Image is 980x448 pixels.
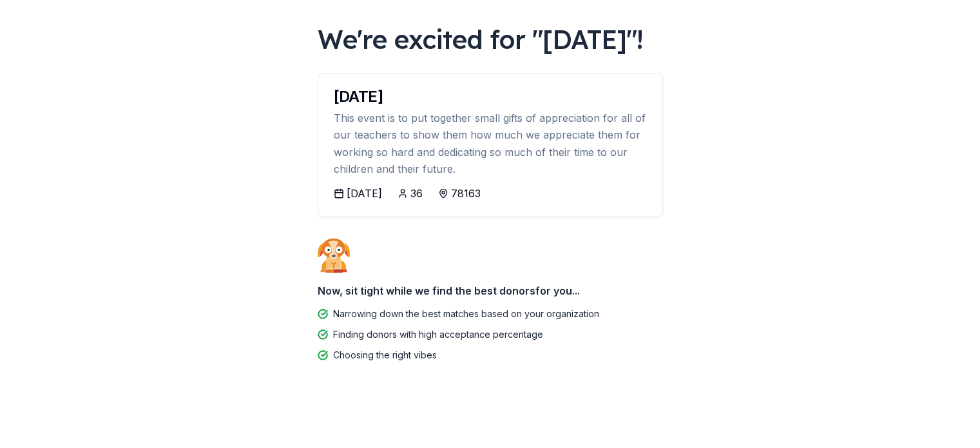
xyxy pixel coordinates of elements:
div: 36 [410,186,423,201]
div: 78163 [451,186,481,201]
div: Finding donors with high acceptance percentage [333,327,543,342]
div: We're excited for " [DATE] "! [318,21,663,57]
img: Dog waiting patiently [318,238,350,273]
div: Narrowing down the best matches based on your organization [333,306,599,322]
div: This event is to put together small gifts of appreciation for all of our teachers to show them ho... [334,110,647,178]
div: [DATE] [334,89,647,104]
div: Now, sit tight while we find the best donors for you... [318,278,663,304]
div: Choosing the right vibes [333,347,437,363]
div: [DATE] [347,186,382,201]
